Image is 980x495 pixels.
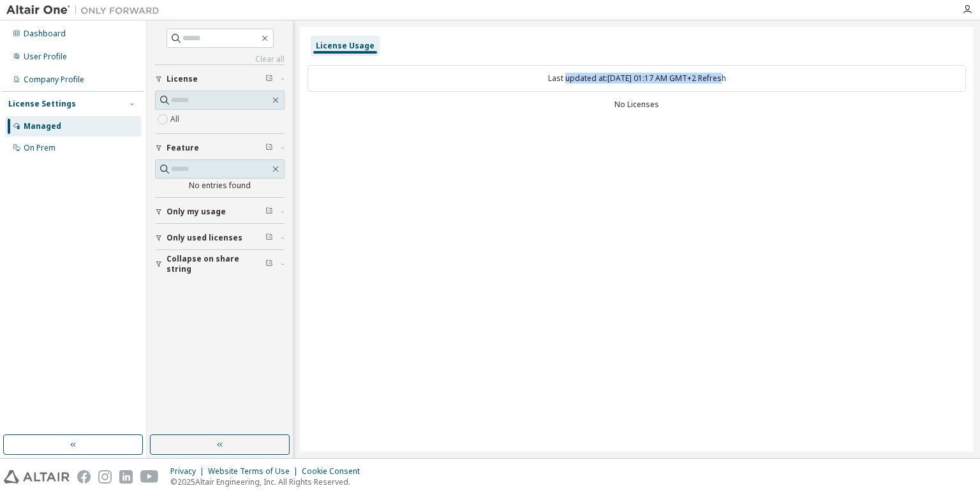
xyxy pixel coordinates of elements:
[155,134,285,162] button: Feature
[4,470,70,484] img: altair_logo.svg
[316,41,375,51] div: License Usage
[308,100,966,110] div: No Licenses
[167,74,198,84] span: License
[119,470,133,484] img: linkedin.svg
[98,470,112,484] img: instagram.svg
[24,29,66,39] div: Dashboard
[302,466,367,477] div: Cookie Consent
[24,75,84,85] div: Company Profile
[265,207,273,217] span: Clear filter
[155,181,285,191] div: No entries found
[265,143,273,153] span: Clear filter
[170,466,208,477] div: Privacy
[167,143,199,153] span: Feature
[24,52,67,62] div: User Profile
[167,254,265,274] span: Collapse on share string
[155,224,285,252] button: Only used licenses
[6,4,166,17] img: Altair One
[265,233,273,243] span: Clear filter
[24,121,61,131] div: Managed
[140,470,159,484] img: youtube.svg
[698,73,726,84] a: Refresh
[265,74,273,84] span: Clear filter
[208,466,302,477] div: Website Terms of Use
[155,250,285,278] button: Collapse on share string
[308,65,966,92] div: Last updated at: [DATE] 01:17 AM GMT+2
[170,477,367,487] p: © 2025 Altair Engineering, Inc. All Rights Reserved.
[24,143,56,153] div: On Prem
[77,470,91,484] img: facebook.svg
[8,99,76,109] div: License Settings
[155,65,285,93] button: License
[167,207,226,217] span: Only my usage
[155,54,285,64] a: Clear all
[265,259,273,269] span: Clear filter
[170,112,182,127] label: All
[167,233,242,243] span: Only used licenses
[155,198,285,226] button: Only my usage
